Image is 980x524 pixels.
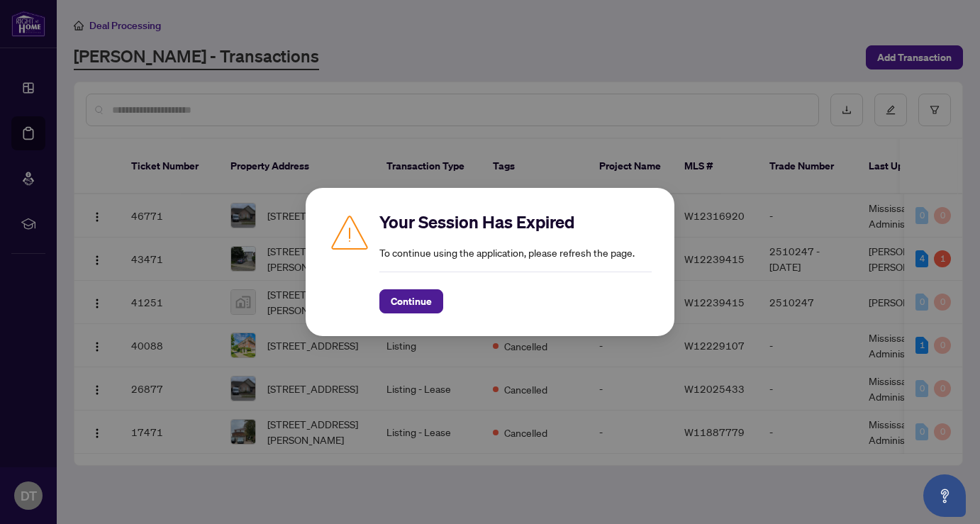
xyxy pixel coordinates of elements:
span: Continue [391,290,432,313]
h2: Your Session Has Expired [379,211,652,233]
button: Continue [379,289,443,313]
div: To continue using the application, please refresh the page. [379,211,652,313]
button: Open asap [923,474,966,517]
img: Caution icon [328,211,371,253]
